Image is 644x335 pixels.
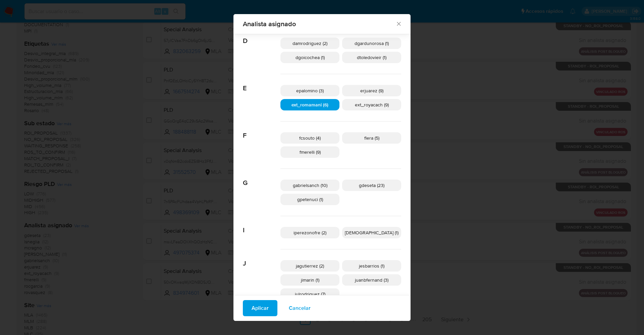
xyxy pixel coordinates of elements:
[299,135,321,141] span: fcsouto (4)
[289,301,311,316] span: Cancelar
[280,260,339,272] div: jagutierrez (2)
[280,180,339,191] div: gabrielsanch (10)
[355,101,389,108] span: ext_royacach (9)
[342,38,401,49] div: dgardunorosa (1)
[355,277,388,283] span: juanbfernand (3)
[280,52,339,63] div: dgoicochea (1)
[243,249,280,268] span: J
[252,301,269,316] span: Aplicar
[280,227,339,238] div: iperezonofre (2)
[342,99,401,110] div: ext_royacach (9)
[395,20,401,27] button: Cerrar
[296,87,324,94] span: epalomino (3)
[243,300,277,316] button: Aplicar
[243,169,280,187] span: G
[243,216,280,234] span: I
[342,52,401,63] div: dtoledovieir (1)
[295,291,325,297] span: julrodriguez (7)
[291,101,328,108] span: ext_romamani (6)
[342,132,401,144] div: flera (5)
[342,274,401,286] div: juanbfernand (3)
[280,132,339,144] div: fcsouto (4)
[280,274,339,286] div: jimarin (1)
[296,262,324,269] span: jagutierrez (2)
[359,182,384,189] span: gdeseta (23)
[280,146,339,158] div: fmerelli (9)
[280,38,339,49] div: damrodriguez (2)
[243,27,280,45] span: D
[243,74,280,92] span: E
[280,99,339,110] div: ext_romamani (6)
[357,54,386,61] span: dtoledovieir (1)
[342,85,401,96] div: erjuarez (9)
[243,122,280,140] span: F
[345,229,398,236] span: [DEMOGRAPHIC_DATA] (1)
[293,182,327,189] span: gabrielsanch (10)
[342,180,401,191] div: gdeseta (23)
[280,85,339,96] div: epalomino (3)
[364,135,379,141] span: flera (5)
[355,40,389,47] span: dgardunorosa (1)
[342,227,401,238] div: [DEMOGRAPHIC_DATA] (1)
[280,288,339,300] div: julrodriguez (7)
[300,149,321,155] span: fmerelli (9)
[280,194,339,205] div: gpetenuci (1)
[280,300,319,316] button: Cancelar
[342,260,401,272] div: jesbarrios (1)
[301,277,319,283] span: jimarin (1)
[360,87,383,94] span: erjuarez (9)
[297,196,323,203] span: gpetenuci (1)
[359,262,384,269] span: jesbarrios (1)
[296,54,325,61] span: dgoicochea (1)
[243,20,395,27] span: Analista asignado
[292,40,327,47] span: damrodriguez (2)
[293,229,326,236] span: iperezonofre (2)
